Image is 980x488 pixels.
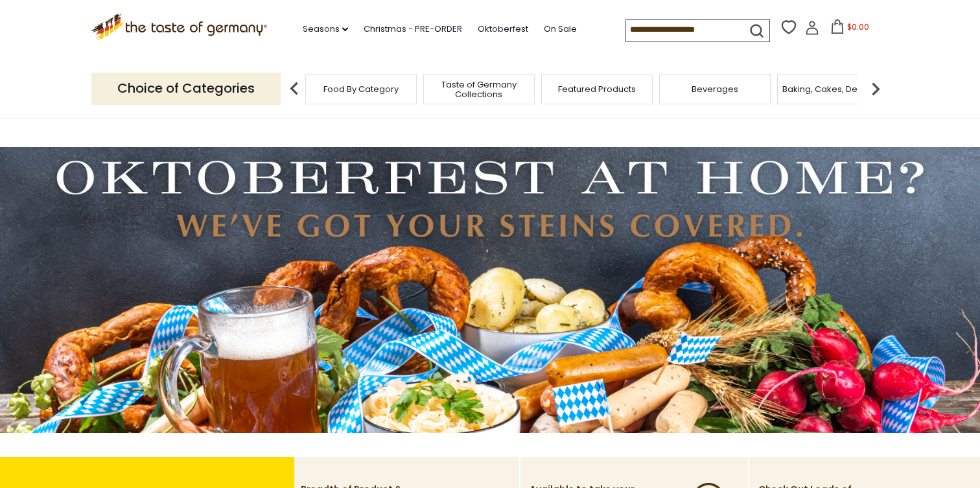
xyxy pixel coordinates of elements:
a: Beverages [692,84,738,94]
span: $0.00 [847,21,869,32]
img: previous arrow [281,76,307,102]
p: Choice of Categories [91,73,281,104]
a: Seasons [303,22,348,36]
a: Christmas - PRE-ORDER [364,22,462,36]
a: Baking, Cakes, Desserts [782,84,883,94]
a: Oktoberfest [478,22,528,36]
a: Taste of Germany Collections [427,80,531,99]
button: $0.00 [822,19,877,39]
img: next arrow [863,76,889,102]
a: Food By Category [323,84,399,94]
a: Featured Products [558,84,636,94]
a: On Sale [544,22,577,36]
